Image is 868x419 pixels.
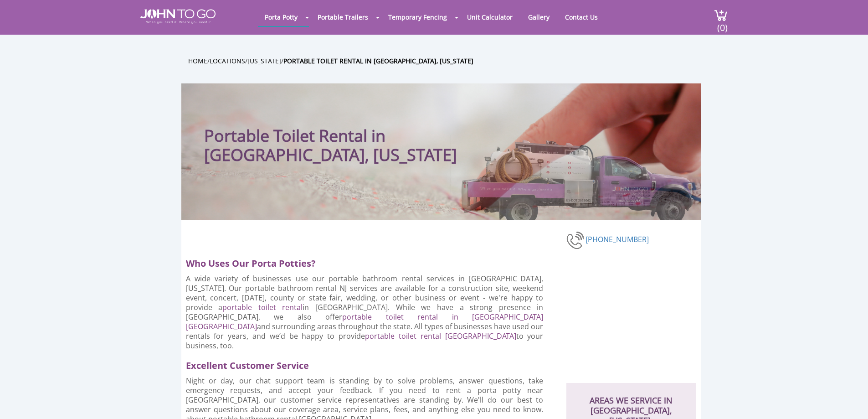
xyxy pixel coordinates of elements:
a: [US_STATE] [247,57,281,65]
a: Locations [210,57,245,65]
a: Portable toilet rental in [GEOGRAPHIC_DATA], [US_STATE] [283,57,473,65]
a: Gallery [521,8,556,26]
img: JOHN to go [140,9,216,24]
p: A wide variety of businesses use our portable bathroom rental services in [GEOGRAPHIC_DATA], [US_... [186,274,544,351]
a: portable toilet rental in [GEOGRAPHIC_DATA] [GEOGRAPHIC_DATA] [186,312,544,331]
img: cart a [714,9,728,21]
a: Temporary Fencing [381,8,454,26]
button: Live Chat [832,383,868,419]
h1: Portable Toilet Rental in [GEOGRAPHIC_DATA], [US_STATE] [204,102,498,165]
h2: Who Uses Our Porta Potties? [186,253,551,269]
ul: / / / [188,56,708,66]
a: portable toilet rental [222,302,303,312]
a: Porta Potty [258,8,304,26]
img: Truck [450,135,696,220]
img: phone-number [566,230,586,250]
a: Portable Trailers [311,8,375,26]
a: Home [188,57,207,65]
a: Unit Calculator [460,8,519,26]
a: portable toilet rental [GEOGRAPHIC_DATA] [365,331,516,341]
a: Contact Us [558,8,605,26]
a: [PHONE_NUMBER] [586,234,649,244]
span: (0) [717,14,728,34]
h2: Excellent Customer Service [186,355,551,372]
